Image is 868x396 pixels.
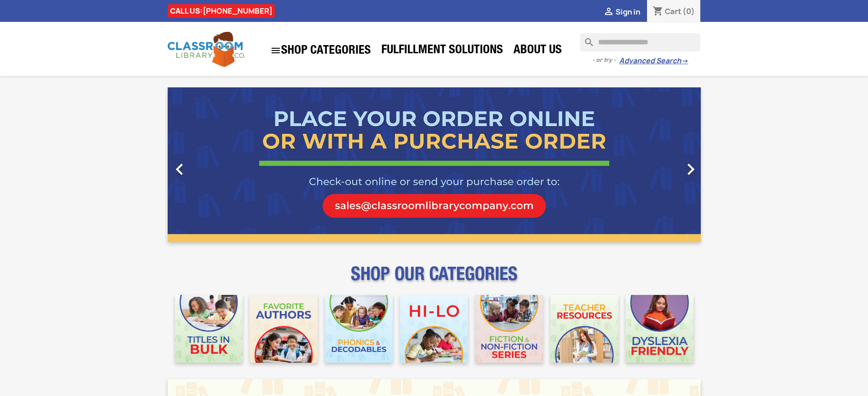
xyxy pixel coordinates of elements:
i:  [270,45,281,56]
img: CLC_Bulk_Mobile.jpg [175,295,243,363]
img: CLC_Fiction_Nonfiction_Mobile.jpg [475,295,543,363]
span: Cart [665,6,681,16]
i:  [603,7,614,18]
span: → [681,56,688,66]
i:  [679,158,702,181]
img: CLC_Teacher_Resources_Mobile.jpg [550,295,618,363]
a: [PHONE_NUMBER] [203,6,272,16]
p: SHOP OUR CATEGORIES [168,271,701,288]
img: CLC_Phonics_And_Decodables_Mobile.jpg [325,295,393,363]
i: search [580,33,591,44]
input: Search [580,33,700,51]
img: CLC_Dyslexia_Mobile.jpg [626,295,693,363]
a: Previous [168,87,248,242]
span: (0) [683,6,695,16]
a:  Sign in [603,7,640,17]
i: shopping_cart [652,6,663,17]
a: Advanced Search→ [619,56,688,66]
span: - or try - [592,56,619,65]
div: CALL US: [168,4,275,18]
img: CLC_HiLo_Mobile.jpg [400,295,468,363]
a: Fulfillment Solutions [377,42,508,60]
ul: Carousel container [168,87,701,242]
a: About Us [509,42,566,60]
i:  [168,158,191,181]
img: CLC_Favorite_Authors_Mobile.jpg [250,295,318,363]
a: SHOP CATEGORIES [266,41,375,61]
a: Next [621,87,701,242]
img: Classroom Library Company [168,32,245,67]
span: Sign in [616,7,640,17]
